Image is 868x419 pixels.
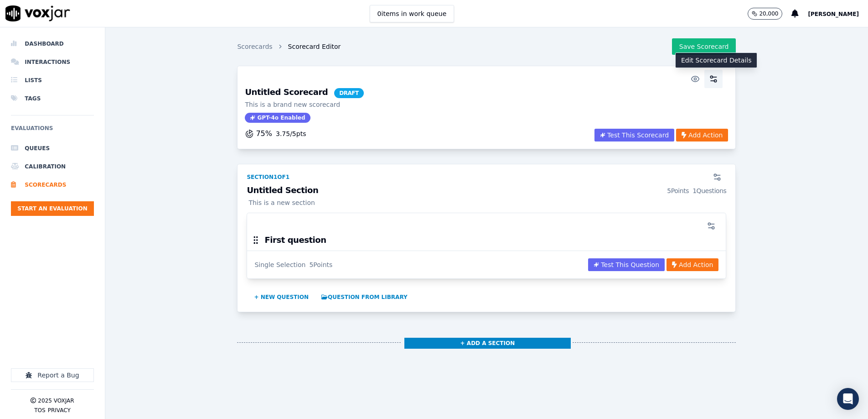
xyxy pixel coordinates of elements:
button: Privacy [48,407,71,414]
button: Save Scorecard [672,38,736,55]
button: [PERSON_NAME] [808,8,868,19]
p: 3.75 / 5 pts [276,129,306,138]
div: Open Intercom Messenger [837,388,859,410]
div: 75 % [245,128,306,139]
h3: First question [264,236,326,244]
span: [PERSON_NAME] [808,11,859,17]
a: Dashboard [11,35,94,53]
a: Interactions [11,53,94,71]
h3: Untitled Scorecard [245,88,363,98]
p: 2025 Voxjar [38,397,74,404]
a: Scorecards [11,176,94,194]
button: 75%3.75/5pts [245,128,306,139]
button: + New question [250,290,312,304]
button: Test This Question [588,258,665,271]
a: Scorecards [237,42,272,51]
a: Tags [11,89,94,108]
p: This is a brand new scorecard [245,100,363,109]
button: 0items in work queue [370,5,455,22]
div: 5 Points [309,260,332,269]
button: 20,000 [748,8,791,20]
button: Test This Scorecard [594,129,674,141]
button: 20,000 [748,8,782,20]
div: Single Selection [254,260,305,269]
a: Queues [11,139,94,157]
button: Add Action [676,129,728,141]
nav: breadcrumb [237,42,341,51]
a: Lists [11,71,94,89]
span: DRAFT [334,88,364,98]
p: Edit Scorecard Details [681,56,751,65]
div: 1 Questions [692,186,726,195]
h6: Evaluations [11,123,94,139]
img: voxjar logo [5,5,70,21]
button: Start an Evaluation [11,201,94,216]
span: Scorecard Editor [288,42,341,51]
button: Question from Library [318,290,411,304]
p: 20,000 [759,10,778,17]
button: + Add a section [404,338,570,349]
p: This is a new section [247,198,726,207]
div: Section 1 of 1 [247,173,289,181]
button: Report a Bug [11,368,94,382]
button: TOS [34,407,45,414]
button: Add Action [666,258,718,271]
a: Calibration [11,157,94,176]
h3: Untitled Section [247,186,726,195]
span: GPT-4o Enabled [245,113,310,123]
div: 5 Points [667,186,689,195]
